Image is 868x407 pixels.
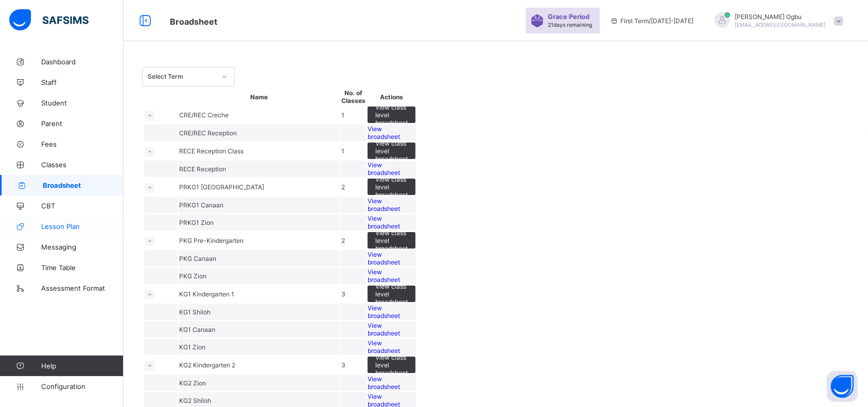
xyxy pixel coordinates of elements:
[368,339,400,355] span: View broadsheet
[341,237,345,244] span: 2
[368,215,400,230] span: View broadsheet
[41,243,124,251] span: Messaging
[368,375,400,391] span: View broadsheet
[179,147,197,155] span: RECE
[548,13,589,21] span: Grace Period
[179,379,206,387] span: KG2 Zion
[368,125,415,140] a: View broadsheet
[41,161,124,169] span: Classes
[368,197,400,213] span: View broadsheet
[179,237,194,244] span: PKG
[179,111,207,119] span: CRE/REC
[368,251,400,266] span: View broadsheet
[193,361,235,369] span: Kindergarten 2
[368,143,415,150] a: View class level broadsheet
[368,179,415,186] a: View class level broadsheet
[179,308,211,316] span: KG1 Shiloh
[179,255,216,262] span: PKG Canaan
[375,353,408,377] span: View class level broadsheet
[41,202,124,210] span: CBT
[41,58,124,66] span: Dashboard
[375,229,408,252] span: View class level broadsheet
[531,14,544,27] img: sticker-purple.71386a28dfed39d6af7621340158ba97.svg
[341,290,345,298] span: 3
[341,361,345,369] span: 3
[827,371,858,402] button: Open asap
[735,22,826,28] span: [EMAIL_ADDRESS][DOMAIN_NAME]
[368,215,415,230] a: View broadsheet
[375,282,408,306] span: View class level broadsheet
[41,99,124,107] span: Student
[179,272,206,280] span: PKG Zion
[179,89,340,105] th: Name
[375,175,408,199] span: View class level broadsheet
[207,111,229,119] span: Creche
[368,268,400,284] span: View broadsheet
[375,139,408,163] span: View class level broadsheet
[368,268,415,284] a: View broadsheet
[367,89,416,105] th: Actions
[201,183,264,191] span: [GEOGRAPHIC_DATA]
[368,339,415,355] a: View broadsheet
[368,161,415,176] a: View broadsheet
[9,9,89,31] img: safsims
[368,251,415,266] a: View broadsheet
[179,129,237,137] span: CRE/REC Reception
[368,161,400,176] span: View broadsheet
[368,197,415,213] a: View broadsheet
[368,107,415,114] a: View class level broadsheet
[194,237,244,244] span: Pre-Kindergarten
[179,361,193,369] span: KG2
[179,326,215,333] span: KG1 Canaan
[179,290,193,298] span: KG1
[368,232,415,240] a: View class level broadsheet
[148,73,216,81] div: Select Term
[41,284,124,292] span: Assessment Format
[368,322,400,337] span: View broadsheet
[41,263,124,272] span: Time Table
[610,17,694,25] span: session/term information
[179,219,214,226] span: PRKG1 Zion
[368,375,415,391] a: View broadsheet
[341,89,366,105] th: No. of Classes
[704,12,848,29] div: AnnOgbu
[41,78,124,86] span: Staff
[170,16,217,27] span: Broadsheet
[368,357,415,364] a: View class level broadsheet
[368,322,415,337] a: View broadsheet
[41,362,123,370] span: Help
[735,13,826,21] span: [PERSON_NAME] Ogbu
[179,201,223,209] span: PRKG1 Canaan
[368,286,415,293] a: View class level broadsheet
[179,343,205,351] span: KG1 Zion
[368,304,415,320] a: View broadsheet
[341,183,345,191] span: 2
[41,119,124,128] span: Parent
[375,103,408,127] span: View class level broadsheet
[548,22,592,28] span: 21 days remaining
[368,304,400,320] span: View broadsheet
[368,125,400,140] span: View broadsheet
[41,140,124,148] span: Fees
[41,222,124,231] span: Lesson Plan
[197,147,244,155] span: Reception Class
[179,165,226,173] span: RECE Reception
[341,111,344,119] span: 1
[193,290,234,298] span: Kindergarten 1
[341,147,344,155] span: 1
[41,382,123,391] span: Configuration
[179,183,201,191] span: PRKG1
[179,397,211,404] span: KG2 Shiloh
[43,181,124,189] span: Broadsheet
